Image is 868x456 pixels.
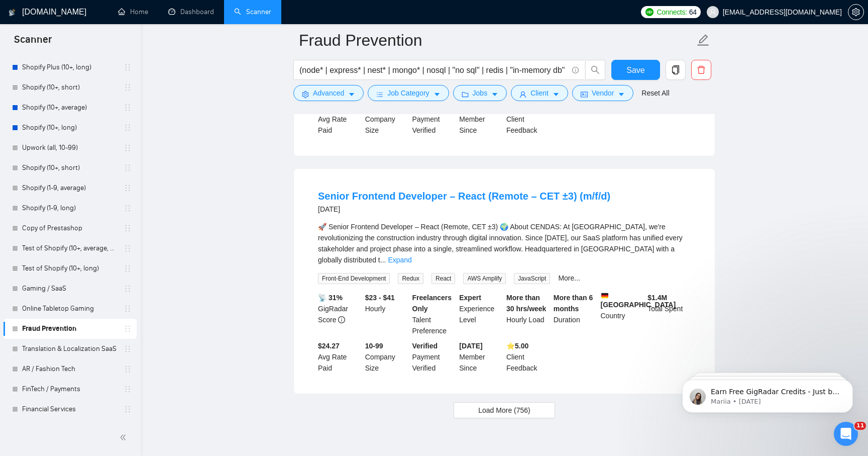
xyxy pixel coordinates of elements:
b: [GEOGRAPHIC_DATA] [601,292,676,309]
div: Member Since [457,103,504,136]
img: 🇩🇪 [601,292,608,299]
a: Shopify (1-9, average) [22,178,118,198]
span: 64 [689,7,697,18]
div: Client Feedback [504,340,552,374]
span: holder [124,345,132,353]
span: caret-down [618,90,625,98]
span: React [431,273,455,284]
span: AWS Amplify [463,273,506,284]
span: user [519,90,526,98]
b: [DATE] [459,342,482,350]
span: holder [124,325,132,333]
div: Avg Rate Paid [316,103,363,136]
div: Country [599,292,646,336]
a: Reset All [641,87,669,99]
img: logo [9,5,16,21]
span: Vendor [592,87,614,99]
b: ⭐️ 5.00 [506,342,528,350]
span: holder [124,144,132,152]
div: Duration [552,292,599,336]
span: Job Category [387,87,429,99]
span: holder [124,365,132,373]
b: More than 30 hrs/week [506,294,546,313]
span: delete [692,65,711,74]
button: folderJobscaret-down [453,85,507,101]
button: delete [691,60,711,80]
span: caret-down [491,90,498,98]
a: homeHome [118,8,148,16]
a: Test of Shopify (10+, long) [22,258,118,279]
span: user [709,9,716,16]
span: copy [666,65,685,74]
b: $24.27 [318,342,340,350]
span: edit [697,34,710,47]
b: Freelancers Only [412,294,452,313]
a: searchScanner [234,8,271,16]
span: folder [462,90,469,98]
b: Verified [412,342,438,350]
span: Redux [398,273,423,284]
span: ... [380,256,386,264]
span: Advanced [313,87,344,99]
span: Client [530,87,549,99]
span: holder [124,184,132,192]
iframe: Intercom live chat [834,422,858,446]
span: holder [124,305,132,313]
span: caret-down [348,90,355,98]
div: Member Since [457,340,504,374]
b: 10-99 [365,342,383,350]
span: Save [626,64,644,76]
button: settingAdvancedcaret-down [293,85,364,101]
div: GigRadar Score [316,292,363,336]
span: JavaScript [514,273,550,284]
span: caret-down [553,90,560,98]
a: setting [848,8,864,16]
iframe: Intercom notifications message [667,358,868,429]
span: info-circle [338,316,345,323]
div: Payment Verified [410,340,458,374]
a: Upwork (all, 10-99) [22,138,118,158]
button: barsJob Categorycaret-down [368,85,449,101]
a: Shopify (10+, short) [22,158,118,178]
a: AR / Fashion Tech [22,359,118,379]
a: Senior Frontend Developer – React (Remote – CET ±3) (m/f/d) [318,191,610,202]
span: bars [376,90,383,98]
div: Payment Verified [410,103,458,136]
span: Scanner [6,32,60,53]
a: Shopify (10+, average) [22,98,118,118]
div: Avg Rate Paid [316,340,363,374]
span: holder [124,264,132,272]
img: upwork-logo.png [645,8,654,16]
div: Experience Level [457,292,504,336]
a: Expand [388,256,411,264]
a: Financial Services [22,399,118,419]
span: setting [848,8,863,16]
b: $ 1.4M [647,294,667,302]
a: More... [558,274,580,282]
div: Hourly Load [504,292,552,336]
a: FinTech / Payments [22,379,118,399]
a: Fraud Prevention [22,319,118,339]
span: holder [124,83,132,92]
span: idcard [581,90,588,98]
div: Company Size [363,340,410,374]
div: Talent Preference [410,292,458,336]
b: 📡 31% [318,294,343,302]
a: Shopify Plus (10+, long) [22,57,118,77]
span: holder [124,385,132,393]
div: Company Size [363,103,410,136]
b: More than 6 months [554,294,593,313]
a: dashboardDashboard [168,8,214,16]
span: holder [124,164,132,172]
button: Load More (756) [454,402,555,418]
span: holder [124,224,132,232]
a: Copy of Prestashop [22,218,118,238]
span: 11 [854,422,866,430]
b: $23 - $41 [365,294,395,302]
div: 🚀 Senior Frontend Developer – React (Remote, CET ±3) 🌍 About CENDAS: At [GEOGRAPHIC_DATA], we're ... [318,221,691,265]
button: setting [848,4,864,20]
